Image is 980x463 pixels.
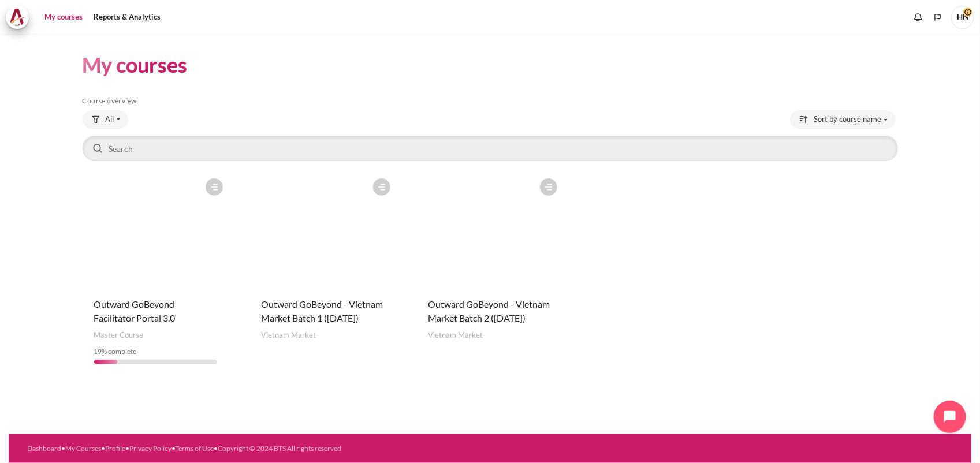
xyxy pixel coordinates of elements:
[951,6,974,29] a: User menu
[83,110,898,163] div: Course overview controls
[83,51,188,79] h1: My courses
[83,96,898,106] h5: Course overview
[40,6,87,29] a: My courses
[94,346,218,357] div: % complete
[261,298,383,323] a: Outward GoBeyond - Vietnam Market Batch 1 ([DATE])
[27,444,61,453] a: Dashboard
[428,330,483,341] span: Vietnam Market
[814,114,882,125] span: Sort by course name
[9,9,25,26] img: Architeck
[83,110,128,129] button: Grouping drop-down menu
[218,444,341,453] a: Copyright © 2024 BTS All rights reserved
[790,110,896,129] button: Sorting drop-down menu
[9,34,971,393] section: Content
[6,6,35,29] a: Architeck Architeck
[428,298,550,323] a: Outward GoBeyond - Vietnam Market Batch 2 ([DATE])
[175,444,214,453] a: Terms of Use
[929,9,947,26] button: Languages
[65,444,101,453] a: My Courses
[261,330,316,341] span: Vietnam Market
[90,6,165,29] a: Reports & Analytics
[129,444,172,453] a: Privacy Policy
[910,9,927,26] div: Show notification window with no new notifications
[94,330,144,341] span: Master Course
[83,136,898,161] input: Search
[105,444,125,453] a: Profile
[94,347,102,356] span: 19
[106,114,114,125] span: All
[951,6,974,29] span: HN
[94,298,176,323] a: Outward GoBeyond Facilitator Portal 3.0
[27,443,544,454] div: • • • • •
